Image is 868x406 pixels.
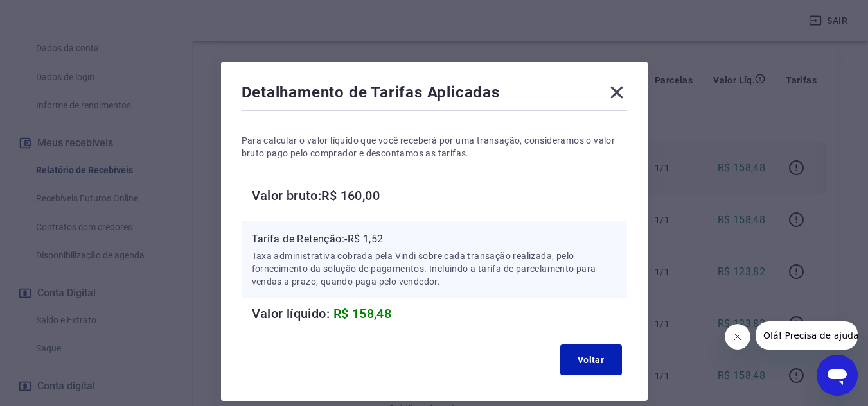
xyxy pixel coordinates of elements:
iframe: Botão para abrir a janela de mensagens [817,355,858,396]
span: R$ 158,48 [333,306,392,321]
p: Tarifa de Retenção: -R$ 1,52 [252,232,617,247]
p: Para calcular o valor líquido que você receberá por uma transação, consideramos o valor bruto pag... [242,134,627,160]
span: Olá! Precisa de ajuda? [8,9,108,19]
div: Detalhamento de Tarifas Aplicadas [242,82,627,108]
iframe: Mensagem da empresa [756,321,858,350]
iframe: Fechar mensagem [725,324,750,350]
h6: Valor líquido: [252,303,627,324]
h6: Valor bruto: R$ 160,00 [252,185,627,206]
p: Taxa administrativa cobrada pela Vindi sobre cada transação realizada, pelo fornecimento da soluç... [252,250,617,288]
button: Voltar [560,344,622,375]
